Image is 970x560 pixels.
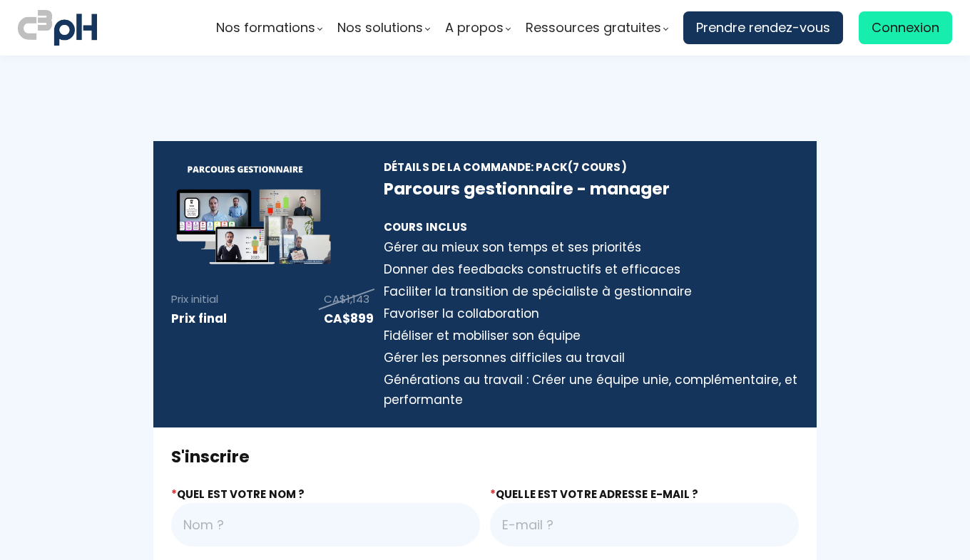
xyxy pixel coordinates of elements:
[490,486,799,502] div: Quelle est votre adresse E-mail ?
[490,503,799,546] input: E-mail ?
[384,219,799,235] div: Cours inclus
[859,11,952,44] a: Connexion
[384,370,799,410] div: Générations au travail : Créer une équipe unie, complémentaire, et performante
[526,17,661,38] span: Ressources gratuites
[324,310,374,327] span: CA$899
[18,7,97,48] img: logo C3PH
[324,291,369,306] span: CA$1,143
[384,281,799,301] div: Faciliter la transition de spécialiste à gestionnaire
[568,160,627,175] span: (7 Cours)
[872,17,939,38] span: Connexion
[445,17,504,38] span: A propos
[384,326,799,346] div: Fidéliser et mobiliser son équipe
[696,17,830,38] span: Prendre rendez-vous
[384,159,799,175] div: Détails de la commande: Pack
[384,348,799,368] div: Gérer les personnes difficiles au travail
[683,11,843,44] a: Prendre rendez-vous
[171,486,480,502] div: Quel est votre nom ?
[337,17,423,38] span: Nos solutions
[171,503,480,546] input: Nom ?
[384,237,799,257] div: Gérer au mieux son temps et ses priorités
[384,177,799,200] h3: Parcours gestionnaire - manager
[171,445,799,468] h3: S'inscrire
[216,17,315,38] span: Nos formations
[384,259,799,279] div: Donner des feedbacks constructifs et efficaces
[171,291,218,308] p: Prix initial
[384,304,799,323] div: Favoriser la collaboration
[171,310,227,327] strong: Prix final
